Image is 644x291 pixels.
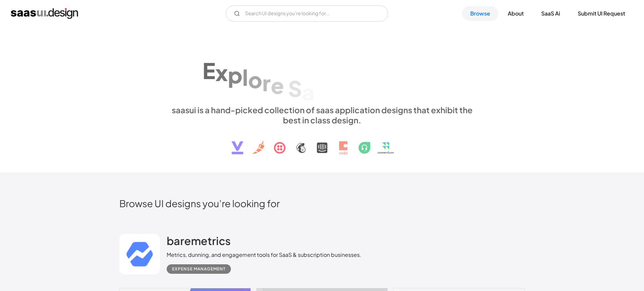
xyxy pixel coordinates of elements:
div: l [242,64,248,90]
a: Browse [462,6,498,21]
div: Metrics, dunning, and engagement tools for SaaS & subscription businesses. [167,251,361,259]
h1: Explore SaaS UI design patterns & interactions. [167,46,478,98]
div: r [262,70,271,96]
a: Submit UI Request [570,6,633,21]
h2: baremetrics [167,234,231,247]
a: SaaS Ai [533,6,568,21]
a: baremetrics [167,234,231,251]
a: home [11,8,78,19]
div: e [271,72,284,98]
input: Search UI designs you're looking for... [226,5,388,22]
a: About [500,6,532,21]
div: a [302,79,314,105]
div: p [228,62,242,88]
div: saasui is a hand-picked collection of saas application designs that exhibit the best in class des... [167,105,478,125]
img: text, icon, saas logo [220,125,425,160]
div: Expense Management [172,265,225,273]
form: Email Form [226,5,388,22]
div: x [215,59,228,86]
h2: Browse UI designs you’re looking for [119,197,525,209]
div: o [248,67,262,93]
div: E [202,57,215,83]
div: S [288,75,302,101]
